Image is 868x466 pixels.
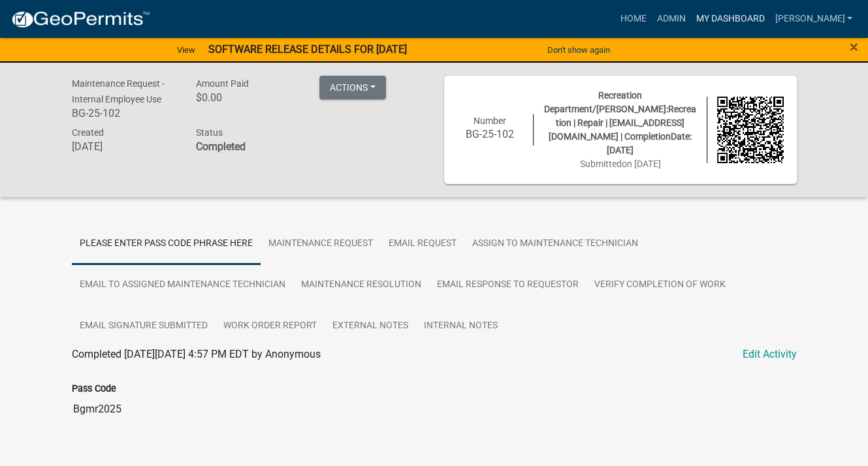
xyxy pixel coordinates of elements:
[587,264,733,306] a: Verify Completion of work
[615,7,651,31] a: Home
[743,347,797,362] a: Edit Activity
[850,38,858,56] span: ×
[195,140,245,153] strong: Completed
[690,7,769,31] a: My Dashboard
[319,76,386,99] button: Actions
[381,223,464,265] a: Email Request
[195,91,300,104] h6: $0.00
[429,264,587,306] a: Email Response to Requestor
[457,128,524,140] h6: BG-25-102
[416,305,506,347] a: Internal Notes
[72,264,293,306] a: Email to Assigned Maintenance Technician
[544,90,696,155] span: Recreation Department/[PERSON_NAME]:Recreation | Repair | [EMAIL_ADDRESS][DOMAIN_NAME] | Completi...
[474,116,506,126] span: Number
[72,140,176,153] h6: [DATE]
[651,7,690,31] a: Admin
[261,223,381,265] a: Maintenance Request
[580,159,661,169] span: Submitted on [DATE]
[542,39,615,61] button: Don't show again
[208,43,407,55] strong: SOFTWARE RELEASE DETAILS FOR [DATE]
[195,78,248,89] span: Amount Paid
[72,305,216,347] a: Email Signature Submitted
[172,39,201,61] a: View
[72,107,176,119] h6: BG-25-102
[216,305,325,347] a: Work Order Report
[72,223,261,265] a: Please Enter Pass Code Phrase Here
[72,78,165,104] span: Maintenance Request - Internal Employee Use
[850,39,858,55] button: Close
[293,264,429,306] a: Maintenance Resolution
[72,348,321,360] span: Completed [DATE][DATE] 4:57 PM EDT by Anonymous
[325,305,416,347] a: External Notes
[717,97,784,163] img: QR code
[464,223,646,265] a: Assign to Maintenance Technician
[72,384,116,394] label: Pass Code
[195,127,222,138] span: Status
[72,127,104,138] span: Created
[769,7,858,31] a: [PERSON_NAME]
